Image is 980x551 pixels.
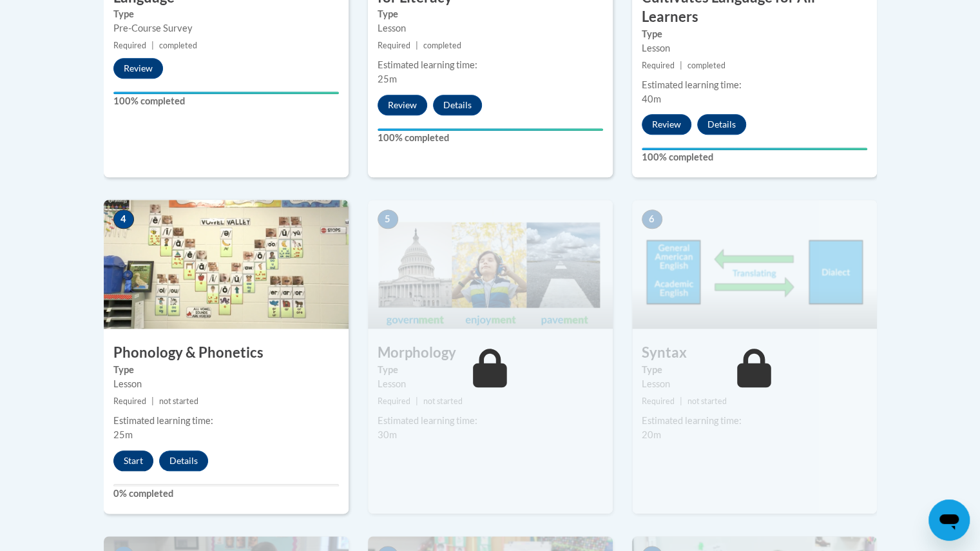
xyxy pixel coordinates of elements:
iframe: Button to launch messaging window [928,499,970,541]
span: Required [113,396,146,406]
span: | [151,41,154,50]
label: 100% completed [113,94,339,108]
div: Estimated learning time: [378,414,603,428]
div: Lesson [642,377,867,391]
span: 25m [113,429,133,440]
span: not started [423,396,463,406]
div: Estimated learning time: [113,414,339,428]
span: 25m [378,73,397,84]
span: Required [378,396,410,406]
span: 5 [378,209,398,229]
span: completed [687,61,725,70]
label: Type [378,363,603,377]
div: Lesson [113,377,339,391]
span: 20m [642,429,661,440]
img: Course Image [368,200,613,329]
h3: Syntax [632,343,877,363]
button: Details [159,450,208,471]
button: Review [642,114,691,135]
span: 6 [642,209,662,229]
span: | [151,396,154,406]
button: Details [433,95,482,115]
span: 40m [642,93,661,104]
span: completed [423,41,461,50]
span: Required [113,41,146,50]
label: Type [642,363,867,377]
span: | [680,396,682,406]
div: Your progress [378,128,603,131]
button: Start [113,450,153,471]
button: Review [378,95,427,115]
label: 100% completed [642,150,867,164]
div: Your progress [113,92,339,94]
label: Type [113,363,339,377]
label: Type [378,7,603,21]
span: Required [642,61,675,70]
label: 0% completed [113,487,339,501]
span: 4 [113,209,134,229]
button: Review [113,58,163,79]
div: Your progress [642,148,867,150]
span: not started [687,396,727,406]
div: Estimated learning time: [642,78,867,92]
span: | [680,61,682,70]
button: Details [697,114,746,135]
span: Required [642,396,675,406]
span: | [416,41,418,50]
div: Lesson [642,41,867,55]
label: Type [113,7,339,21]
label: Type [642,27,867,41]
div: Estimated learning time: [378,58,603,72]
div: Lesson [378,21,603,35]
h3: Phonology & Phonetics [104,343,349,363]
h3: Morphology [368,343,613,363]
div: Estimated learning time: [642,414,867,428]
span: 30m [378,429,397,440]
span: Required [378,41,410,50]
label: 100% completed [378,131,603,145]
img: Course Image [632,200,877,329]
div: Lesson [378,377,603,391]
img: Course Image [104,200,349,329]
span: | [416,396,418,406]
span: not started [159,396,198,406]
span: completed [159,41,197,50]
div: Pre-Course Survey [113,21,339,35]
